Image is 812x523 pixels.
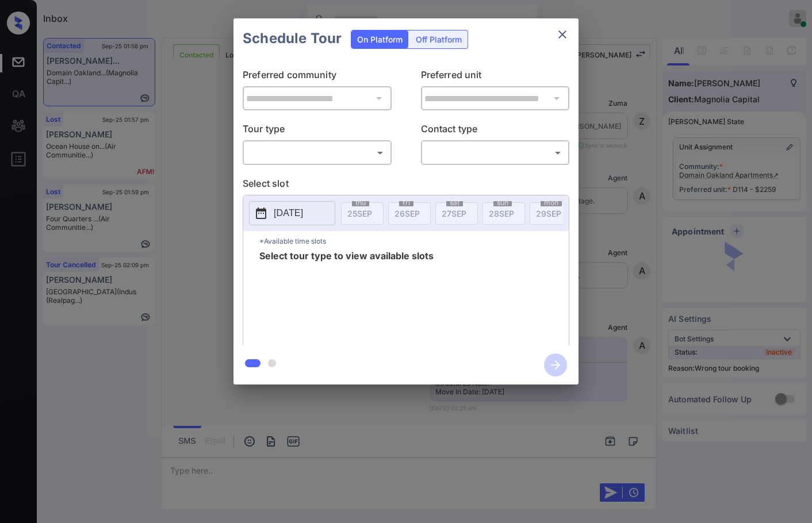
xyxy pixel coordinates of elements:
div: Off Platform [410,30,468,48]
p: *Available time slots [259,231,569,251]
p: Preferred unit [421,68,570,86]
p: Contact type [421,122,570,140]
p: Select slot [243,176,569,195]
button: close [551,23,574,46]
button: [DATE] [249,201,335,225]
p: Tour type [243,122,392,140]
p: Preferred community [243,68,392,86]
div: On Platform [351,30,408,48]
h2: Schedule Tour [233,18,351,59]
span: Select tour type to view available slots [259,251,434,343]
p: [DATE] [274,206,303,220]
